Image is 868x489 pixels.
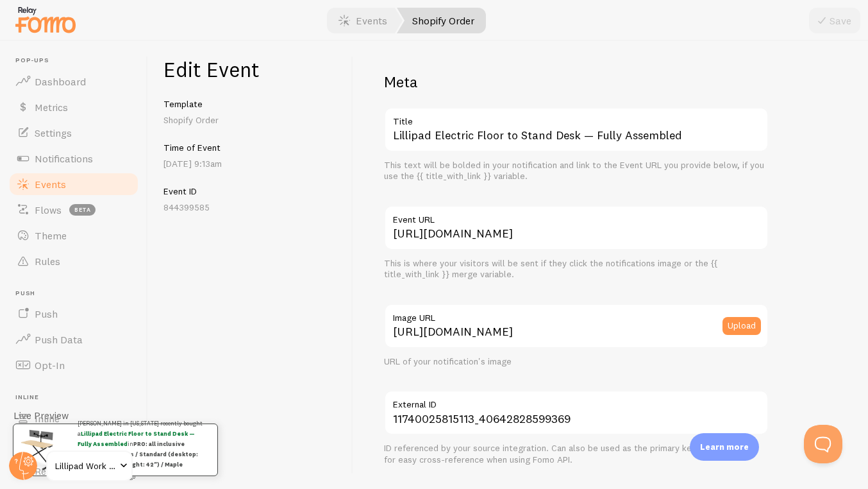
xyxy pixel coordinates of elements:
[804,425,842,463] iframe: Help Scout Beacon - Open
[35,333,83,346] span: Push Data
[163,56,337,83] h1: Edit Event
[15,289,140,298] span: Push
[35,359,65,372] span: Opt-In
[8,197,140,223] a: Flows beta
[384,443,769,465] div: ID referenced by your source integration. Can also be used as the primary key of your record for ...
[384,205,769,227] label: Event URL
[35,203,62,216] span: Flows
[8,327,140,352] a: Push Data
[35,101,68,114] span: Metrics
[8,406,140,431] a: Inline
[384,160,769,182] div: This text will be bolded in your notification and link to the Event URL you provide below, if you...
[163,142,337,153] h5: Time of Event
[35,126,72,139] span: Settings
[700,441,749,453] p: Learn more
[384,356,769,368] div: URL of your notification's image
[163,157,337,170] p: [DATE] 9:13am
[35,75,86,88] span: Dashboard
[13,3,78,36] img: fomo-relay-logo-orange.svg
[163,185,337,197] h5: Event ID
[8,301,140,327] a: Push
[8,248,140,274] a: Rules
[8,94,140,120] a: Metrics
[163,114,337,126] p: Shopify Order
[35,255,60,268] span: Rules
[8,352,140,378] a: Opt-In
[8,223,140,248] a: Theme
[69,204,96,216] span: beta
[384,107,769,129] label: Title
[35,307,58,320] span: Push
[163,201,337,214] p: 844399585
[384,72,769,92] h2: Meta
[8,146,140,171] a: Notifications
[35,412,60,425] span: Inline
[35,178,66,191] span: Events
[722,317,761,335] button: Upload
[690,433,759,461] div: Learn more
[55,458,116,474] span: Lillipad Work Solutions
[8,171,140,197] a: Events
[8,120,140,146] a: Settings
[35,229,67,242] span: Theme
[46,450,133,481] a: Lillipad Work Solutions
[384,390,769,412] label: External ID
[384,304,769,325] label: Image URL
[8,69,140,94] a: Dashboard
[384,258,769,280] div: This is where your visitors will be sent if they click the notifications image or the {{ title_wi...
[35,152,93,165] span: Notifications
[15,393,140,402] span: Inline
[15,56,140,65] span: Pop-ups
[163,98,337,110] h5: Template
